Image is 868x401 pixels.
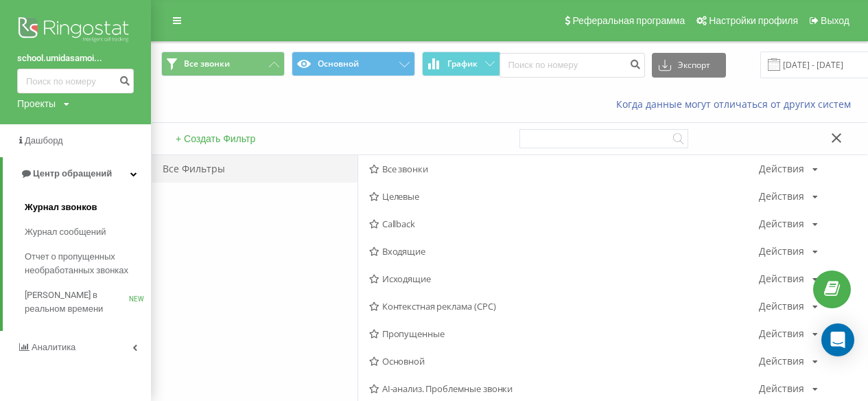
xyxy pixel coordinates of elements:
[422,51,501,76] button: График
[369,356,759,366] span: Основной
[827,132,847,146] button: Закрыть
[25,288,129,316] span: [PERSON_NAME] в реальном времени
[25,244,151,283] a: Отчет о пропущенных необработанных звонках
[759,247,804,256] div: Действия
[759,164,804,174] div: Действия
[821,323,854,356] div: Open Intercom Messenger
[32,342,75,352] span: Аналитика
[25,225,106,239] span: Журнал сообщений
[759,329,804,339] div: Действия
[821,15,849,26] span: Выход
[369,384,759,393] span: AI-анализ. Проблемные звонки
[759,301,804,311] div: Действия
[17,14,134,48] img: Ringostat logo
[572,15,685,26] span: Реферальная программа
[369,192,759,201] span: Целевые
[17,51,134,65] a: school.umidasamoi...
[759,219,804,229] div: Действия
[759,384,804,393] div: Действия
[25,195,151,220] a: Журнал звонков
[500,53,645,78] input: Поиск по номеру
[33,168,112,179] span: Центр обращений
[759,192,804,201] div: Действия
[152,155,357,183] div: Все Фильтры
[616,98,858,111] a: Когда данные могут отличаться от других систем
[652,53,726,78] button: Экспорт
[369,329,759,339] span: Пропущенные
[25,220,151,244] a: Журнал сообщений
[292,51,415,76] button: Основной
[25,283,151,321] a: [PERSON_NAME] в реальном времениNEW
[369,164,759,174] span: Все звонки
[369,219,759,229] span: Callback
[759,274,804,284] div: Действия
[447,59,478,69] span: График
[369,301,759,311] span: Контекстная реклама (CPC)
[161,51,285,76] button: Все звонки
[17,69,134,93] input: Поиск по номеру
[759,356,804,366] div: Действия
[184,58,230,69] span: Все звонки
[17,97,56,111] div: Проекты
[25,135,63,146] span: Дашборд
[709,15,798,26] span: Настройки профиля
[25,250,144,277] span: Отчет о пропущенных необработанных звонках
[25,200,97,214] span: Журнал звонков
[3,157,151,190] a: Центр обращений
[172,133,259,145] button: + Создать Фильтр
[369,247,759,256] span: Входящие
[369,274,759,284] span: Исходящие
